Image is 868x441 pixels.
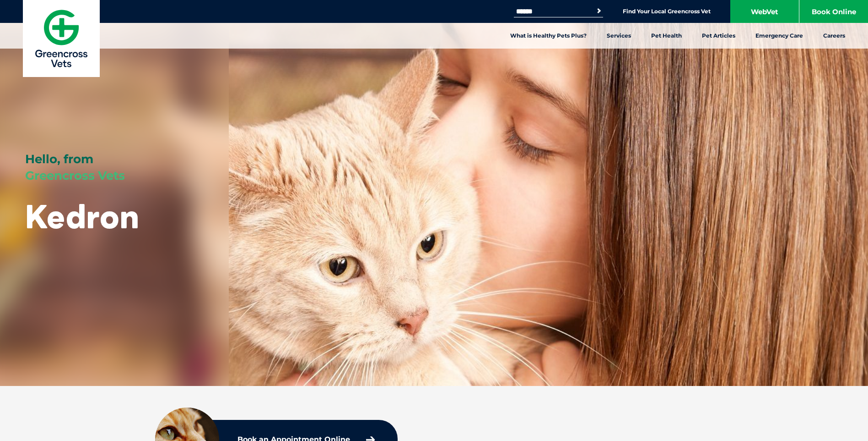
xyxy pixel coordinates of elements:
[500,23,597,49] a: What is Healthy Pets Plus?
[25,152,93,166] span: Hello, from
[745,23,813,49] a: Emergency Care
[641,23,692,49] a: Pet Health
[623,8,711,15] a: Find Your Local Greencross Vet
[25,198,139,234] h1: Kedron
[594,6,604,16] button: Search
[692,23,745,49] a: Pet Articles
[813,23,855,49] a: Careers
[597,23,641,49] a: Services
[25,168,125,183] span: Greencross Vets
